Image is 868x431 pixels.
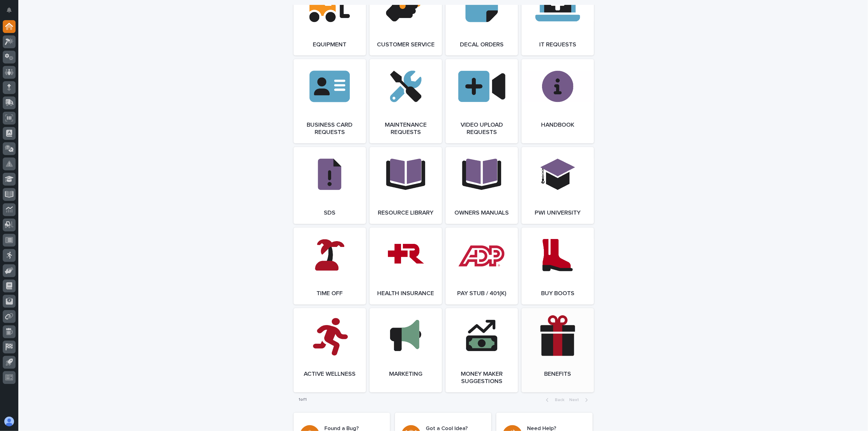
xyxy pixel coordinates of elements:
[567,397,593,403] button: Next
[522,147,594,224] a: PWI University
[522,308,594,393] a: Benefits
[8,7,16,17] div: Notifications
[446,59,518,143] a: Video Upload Requests
[522,228,594,305] a: Buy Boots
[569,398,583,402] span: Next
[370,308,442,393] a: Marketing
[294,228,366,305] a: Time Off
[294,59,366,143] a: Business Card Requests
[370,228,442,305] a: Health Insurance
[446,147,518,224] a: Owners Manuals
[446,228,518,305] a: Pay Stub / 401(k)
[522,59,594,143] a: Handbook
[294,147,366,224] a: SDS
[294,393,312,407] p: 1 of 1
[370,147,442,224] a: Resource Library
[370,59,442,143] a: Maintenance Requests
[551,398,564,402] span: Back
[3,415,16,428] button: users-avatar
[3,4,16,16] button: Notifications
[294,308,366,393] a: Active Wellness
[541,397,567,403] button: Back
[446,308,518,393] a: Money Maker Suggestions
